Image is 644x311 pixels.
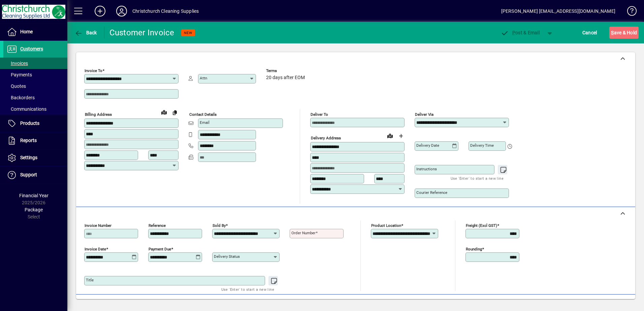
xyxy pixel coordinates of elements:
[19,193,49,198] span: Financial Year
[501,30,540,35] span: ost & Email
[20,138,37,143] span: Reports
[86,278,94,282] mat-label: Title
[221,285,274,293] mat-hint: Use 'Enter' to start a new line
[111,5,132,17] button: Profile
[3,80,67,92] a: Quotes
[501,6,615,16] div: [PERSON_NAME] [EMAIL_ADDRESS][DOMAIN_NAME]
[85,223,111,228] mat-label: Invoice number
[20,155,37,160] span: Settings
[3,103,67,115] a: Communications
[25,207,43,212] span: Package
[20,172,37,177] span: Support
[184,31,192,35] span: NEW
[466,223,497,228] mat-label: Freight (excl GST)
[7,72,32,77] span: Payments
[451,174,504,182] mat-hint: Use 'Enter' to start a new line
[385,130,395,141] a: View on map
[200,120,210,125] mat-label: Email
[200,76,207,80] mat-label: Attn
[266,75,305,80] span: 20 days after EOM
[582,27,597,38] span: Cancel
[512,30,515,35] span: P
[85,247,106,251] mat-label: Invoice date
[169,107,180,118] button: Copy to Delivery address
[89,5,111,17] button: Add
[589,299,617,309] span: Product
[415,112,433,117] mat-label: Deliver via
[395,131,406,141] button: Choose address
[3,69,67,80] a: Payments
[3,115,67,132] a: Products
[470,143,494,148] mat-label: Delivery time
[416,143,439,148] mat-label: Delivery date
[214,254,240,259] mat-label: Delivery status
[3,92,67,103] a: Backorders
[291,231,316,235] mat-label: Order number
[67,27,104,39] app-page-header-button: Back
[266,69,307,73] span: Terms
[3,58,67,69] a: Invoices
[497,27,543,39] button: Post & Email
[3,149,67,166] a: Settings
[466,247,482,251] mat-label: Rounding
[213,223,226,228] mat-label: Sold by
[416,190,447,195] mat-label: Courier Reference
[3,132,67,149] a: Reports
[7,106,46,112] span: Communications
[109,27,174,38] div: Customer Invoice
[20,120,39,126] span: Products
[3,167,67,183] a: Support
[3,24,67,40] a: Home
[20,29,33,34] span: Home
[149,247,171,251] mat-label: Payment due
[7,61,28,66] span: Invoices
[73,27,99,39] button: Back
[7,95,35,100] span: Backorders
[460,298,500,310] button: Product History
[463,299,497,309] span: Product History
[622,1,636,23] a: Knowledge Base
[611,27,637,38] span: ave & Hold
[20,46,43,51] span: Customers
[159,107,169,117] a: View on map
[371,223,401,228] mat-label: Product location
[132,6,199,16] div: Christchurch Cleaning Supplies
[85,68,102,73] mat-label: Invoice To
[311,112,328,117] mat-label: Deliver To
[149,223,166,228] mat-label: Reference
[74,30,97,35] span: Back
[581,27,599,39] button: Cancel
[609,27,639,39] button: Save & Hold
[7,83,26,89] span: Quotes
[416,167,437,171] mat-label: Instructions
[611,30,614,35] span: S
[586,298,620,310] button: Product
